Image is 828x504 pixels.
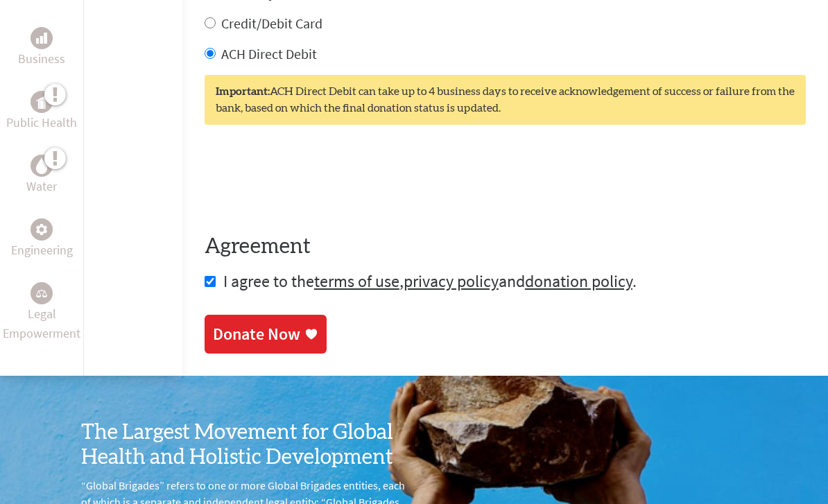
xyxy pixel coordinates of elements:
[31,282,53,304] div: Legal Empowerment
[216,86,270,97] strong: Important:
[223,270,637,292] span: I agree to the , and .
[6,113,77,132] p: Public Health
[11,241,73,260] p: Engineering
[36,33,47,44] img: Business
[26,177,57,196] p: Water
[36,158,47,174] img: Water
[36,289,47,297] img: Legal Empowerment
[11,218,73,260] a: EngineeringEngineering
[314,270,399,292] a: terms of use
[213,323,300,345] div: Donate Now
[36,224,47,235] img: Engineering
[205,75,806,125] div: ACH Direct Debit can take up to 4 business days to receive acknowledgement of success or failure ...
[205,234,806,259] h4: Agreement
[3,282,80,343] a: Legal EmpowermentLegal Empowerment
[205,153,415,207] iframe: reCAPTCHA
[3,304,80,343] p: Legal Empowerment
[31,91,53,113] div: Public Health
[31,218,53,241] div: Engineering
[205,315,327,354] a: Donate Now
[31,155,53,177] div: Water
[81,420,414,470] h3: The Largest Movement for Global Health and Holistic Development
[26,155,57,196] a: WaterWater
[525,270,632,292] a: donation policy
[18,49,65,69] p: Business
[6,91,77,132] a: Public HealthPublic Health
[404,270,499,292] a: privacy policy
[36,95,47,109] img: Public Health
[221,45,317,62] label: ACH Direct Debit
[31,27,53,49] div: Business
[18,27,65,69] a: BusinessBusiness
[221,15,322,32] label: Credit/Debit Card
